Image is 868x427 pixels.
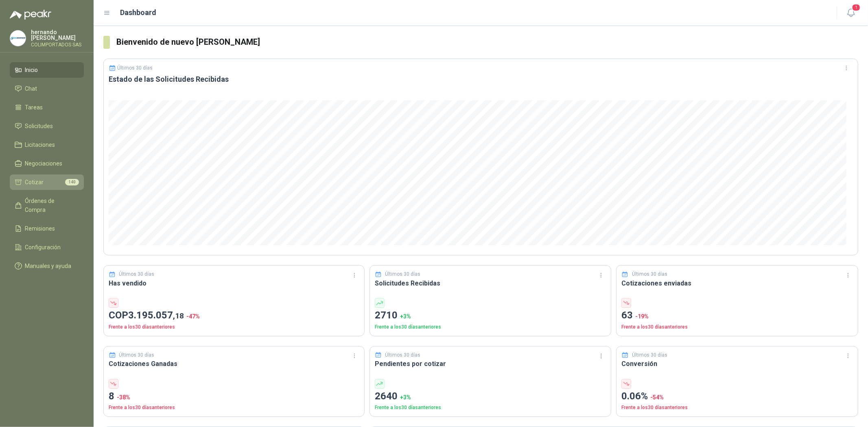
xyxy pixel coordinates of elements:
[400,394,411,401] span: + 3 %
[109,359,359,369] h3: Cotizaciones Ganadas
[375,308,606,323] p: 2710
[173,311,184,320] span: ,18
[25,224,55,233] span: Remisiones
[25,103,43,112] span: Tareas
[10,240,84,255] a: Configuración
[25,65,38,74] span: Inicio
[10,10,51,20] img: Logo peakr
[116,36,858,48] h3: Bienvenido de nuevo [PERSON_NAME]
[375,404,606,412] p: Frente a los 30 días anteriores
[109,389,359,404] p: 8
[10,62,84,78] a: Inicio
[25,84,37,93] span: Chat
[10,174,84,190] a: Cotizar140
[109,323,359,331] p: Frente a los 30 días anteriores
[385,351,420,359] p: Últimos 30 días
[10,81,84,96] a: Chat
[10,30,26,46] img: Company Logo
[120,7,157,18] h1: Dashboard
[25,261,72,270] span: Manuales y ayuda
[10,100,84,115] a: Tareas
[10,258,84,274] a: Manuales y ayuda
[65,179,79,185] span: 140
[375,359,606,369] h3: Pendientes por cotizar
[10,156,84,171] a: Negociaciones
[650,394,664,401] span: -54 %
[621,389,853,404] p: 0.06%
[632,270,667,278] p: Últimos 30 días
[31,42,84,47] p: COLIMPORTADOS SAS
[25,122,53,131] span: Solicitudes
[621,404,853,412] p: Frente a los 30 días anteriores
[385,270,420,278] p: Últimos 30 días
[118,65,153,71] p: Últimos 30 días
[25,159,63,168] span: Negociaciones
[25,178,44,187] span: Cotizar
[375,323,606,331] p: Frente a los 30 días anteriores
[109,278,359,288] h3: Has vendido
[844,6,858,20] button: 1
[25,140,55,149] span: Licitaciones
[119,270,155,278] p: Últimos 30 días
[375,278,606,288] h3: Solicitudes Recibidas
[117,394,130,401] span: -38 %
[31,29,84,41] p: hernando [PERSON_NAME]
[400,313,411,320] span: + 3 %
[852,4,861,11] span: 1
[635,313,649,320] span: -19 %
[10,193,84,218] a: Órdenes de Compra
[109,308,359,323] p: COP
[186,313,200,320] span: -47 %
[109,404,359,412] p: Frente a los 30 días anteriores
[128,309,184,321] span: 3.195.057
[109,74,853,84] h3: Estado de las Solicitudes Recibidas
[119,351,155,359] p: Últimos 30 días
[25,243,61,252] span: Configuración
[621,323,853,331] p: Frente a los 30 días anteriores
[375,389,606,404] p: 2640
[621,308,853,323] p: 63
[10,221,84,236] a: Remisiones
[10,137,84,152] a: Licitaciones
[10,118,84,134] a: Solicitudes
[621,278,853,288] h3: Cotizaciones enviadas
[25,196,76,214] span: Órdenes de Compra
[632,351,667,359] p: Últimos 30 días
[621,359,853,369] h3: Conversión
